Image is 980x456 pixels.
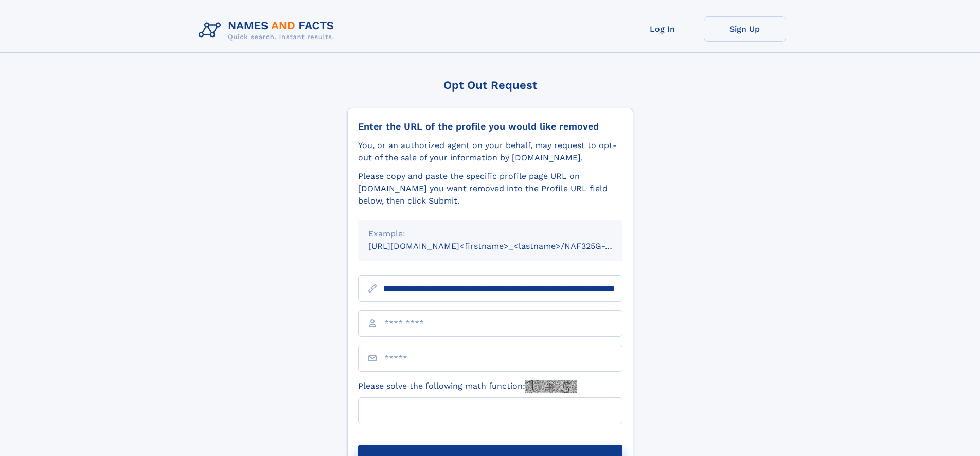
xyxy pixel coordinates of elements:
[358,139,622,164] div: You, or an authorized agent on your behalf, may request to opt-out of the sale of your informatio...
[358,380,577,393] label: Please solve the following math function:
[704,16,786,42] a: Sign Up
[347,79,633,92] div: Opt Out Request
[358,121,622,132] div: Enter the URL of the profile you would like removed
[621,16,704,42] a: Log In
[194,16,343,44] img: Logo Names and Facts
[368,241,642,251] small: [URL][DOMAIN_NAME]<firstname>_<lastname>/NAF325G-xxxxxxxx
[358,170,622,207] div: Please copy and paste the specific profile page URL on [DOMAIN_NAME] you want removed into the Pr...
[368,228,612,240] div: Example:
